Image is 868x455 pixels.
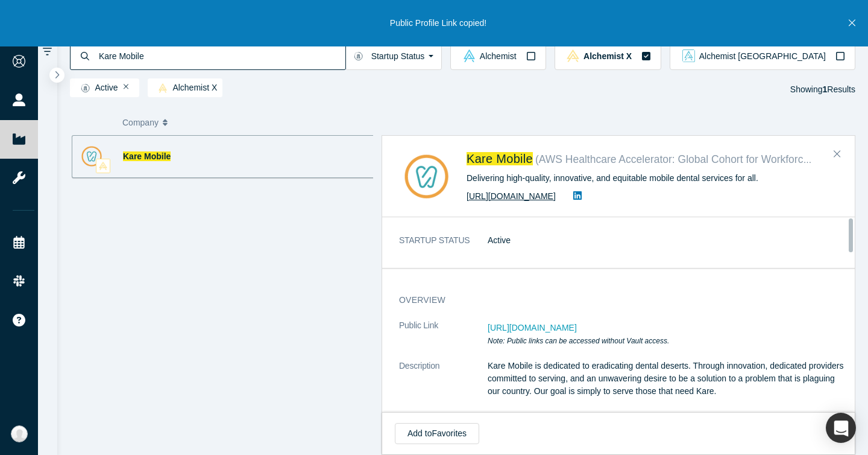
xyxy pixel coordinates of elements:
a: [URL][DOMAIN_NAME] [467,191,556,201]
p: Public Profile Link copied! [390,17,486,30]
em: Note: Public links can be accessed without Vault access. [488,337,669,345]
img: alchemistx Vault Logo [99,162,107,170]
img: alchemist_aj Vault Logo [682,49,695,62]
button: alchemistx Vault LogoAlchemist X [555,42,662,70]
img: Startup status [354,51,363,61]
h3: overview [399,294,830,307]
button: alchemist_aj Vault LogoAlchemist [GEOGRAPHIC_DATA] [670,42,855,70]
img: alchemistx Vault Logo [159,83,167,93]
img: Kare Mobile's Logo [399,149,454,204]
button: alchemist Vault LogoAlchemist [450,42,546,70]
a: Kare Mobile [123,151,171,161]
dd: [GEOGRAPHIC_DATA], [GEOGRAPHIC_DATA], [GEOGRAPHIC_DATA] [488,410,847,423]
img: Suhan Lee's Account [11,425,28,442]
dt: Description [399,360,488,410]
button: Close [828,145,846,164]
span: Active [75,83,118,93]
p: Kare Mobile is dedicated to eradicating dental deserts. Through innovation, dedicated providers c... [488,360,847,398]
img: alchemistx Vault Logo [567,49,579,62]
a: Kare Mobile [467,152,533,165]
span: Company [122,110,159,135]
dd: Active [488,234,847,247]
span: Alchemist X [153,83,217,93]
img: Startup status [81,83,90,93]
img: Kare Mobile's Logo [79,144,104,169]
span: Alchemist [480,52,517,60]
button: Remove Filter [124,83,129,91]
strong: 1 [823,84,828,94]
div: Delivering high-quality, innovative, and equitable mobile dental services for all. [467,172,838,185]
button: Company [122,110,211,135]
img: alchemist Vault Logo [463,49,476,62]
dt: STARTUP STATUS [399,234,488,259]
span: Alchemist X [583,52,632,60]
span: [URL][DOMAIN_NAME] [488,323,577,332]
small: ( AWS Healthcare Accelerator: Global Cohort for Workforce 2023 ) [535,153,839,165]
dt: HQ Location [399,410,488,436]
span: Public Link [399,319,438,332]
button: Startup Status [345,42,442,70]
button: Add toFavorites [395,423,479,444]
input: Search by company name, class, customer, one-liner or category [98,42,345,70]
span: Showing Results [790,84,855,94]
span: Alchemist [GEOGRAPHIC_DATA] [699,52,826,60]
